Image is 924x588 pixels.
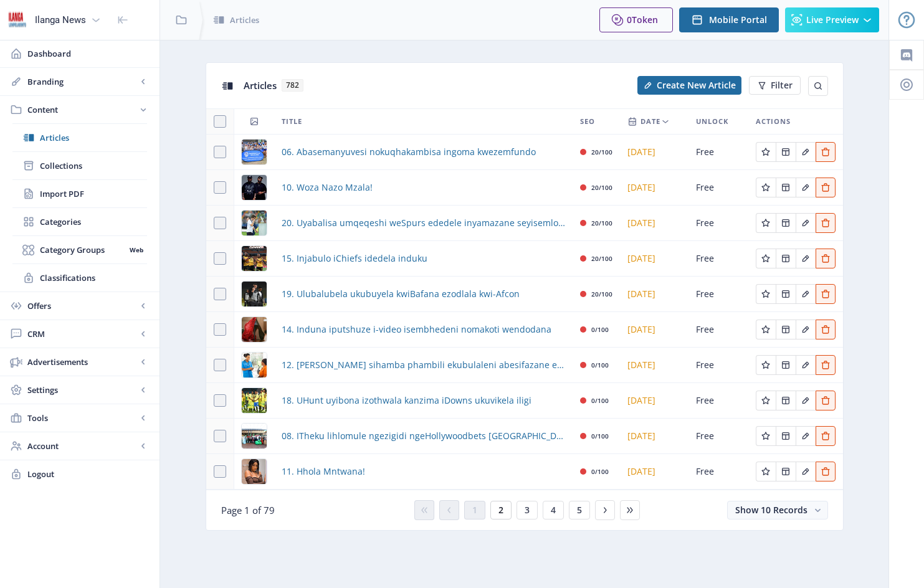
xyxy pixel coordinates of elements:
[244,79,277,92] span: Articles
[517,501,538,519] button: 3
[756,358,776,370] a: Edit page
[657,80,736,90] span: Create New Article
[282,114,302,129] span: Title
[472,505,477,515] span: 1
[282,79,303,92] span: 782
[696,114,728,129] span: Unlock
[796,429,816,441] a: Edit page
[242,246,267,271] img: a80412cc-d828-4605-9a6f-91b073a22aa0.png
[816,323,836,334] a: Edit page
[688,348,748,383] td: Free
[27,75,137,88] span: Branding
[599,7,673,32] button: 0Token
[282,358,565,372] a: 12. [PERSON_NAME] sihamba phambili ekubulaleni abesifazane eNingizimu Afrika
[816,394,836,405] a: Edit page
[688,206,748,241] td: Free
[12,152,147,179] a: Collections
[688,135,748,170] td: Free
[282,145,536,159] a: 06. Abasemanyuvesi nokuqhakambisa ingoma kwezemfundo
[796,358,816,370] a: Edit page
[688,170,748,206] td: Free
[735,504,807,516] span: Show 10 Records
[756,181,776,192] a: Edit page
[756,429,776,441] a: Edit page
[796,181,816,192] a: Edit page
[709,15,767,25] span: Mobile Portal
[27,356,137,368] span: Advertisements
[776,394,796,405] a: Edit page
[12,264,147,292] a: Classifications
[688,241,748,277] td: Free
[816,287,836,299] a: Edit page
[242,175,267,200] img: b30ba535-bd8b-4d8c-9101-1c783eab394b.png
[580,114,595,129] span: SEO
[620,170,688,206] td: [DATE]
[525,505,530,515] span: 3
[242,211,267,235] img: 3bacb600-a762-460f-8b3b-0eb02833e5b8.png
[776,216,796,228] a: Edit page
[464,501,485,519] button: 1
[242,424,267,448] img: 864889f9-bcf6-4de6-a391-00e91c9def21.png
[551,505,556,515] span: 4
[776,323,796,334] a: Edit page
[816,252,836,263] a: Edit page
[40,244,125,256] span: Category Groups
[27,440,137,452] span: Account
[785,7,879,32] button: Live Preview
[796,394,816,405] a: Edit page
[591,145,612,159] div: 20/100
[27,47,150,60] span: Dashboard
[776,429,796,441] a: Edit page
[756,216,776,228] a: Edit page
[749,76,801,95] button: Filter
[490,501,512,519] button: 2
[816,216,836,228] a: Edit page
[756,252,776,263] a: Edit page
[282,251,427,266] a: 15. Injabulo iChiefs idedela induku
[776,145,796,157] a: Edit page
[806,15,859,25] span: Live Preview
[620,383,688,419] td: [DATE]
[776,358,796,370] a: Edit page
[816,145,836,157] a: Edit page
[688,277,748,312] td: Free
[242,459,267,484] img: 60526a33-72c8-48d9-9be5-22924eb6c760.png
[282,180,373,195] a: 10. Woza Nazo Mzala!
[40,216,147,228] span: Categories
[591,429,609,443] div: 0/100
[620,241,688,277] td: [DATE]
[27,328,137,340] span: CRM
[27,468,150,480] span: Logout
[591,322,609,337] div: 0/100
[12,180,147,207] a: Import PDF
[591,358,609,372] div: 0/100
[282,322,551,337] a: 14. Induna iputshuze i-video isembhedeni nomakoti wendodana
[282,429,565,443] a: 08. ITheku lihlomule ngezigidi ngeHollywoodbets [GEOGRAPHIC_DATA] July
[620,312,688,348] td: [DATE]
[776,181,796,192] a: Edit page
[40,159,147,172] span: Collections
[206,62,844,531] app-collection-view: Articles
[282,287,520,301] span: 19. Ulubalubela ukubuyela kwiBafana ezodlala kwi-Afcon
[756,323,776,334] a: Edit page
[498,505,503,515] span: 2
[620,348,688,383] td: [DATE]
[12,236,147,263] a: Category GroupsWeb
[796,145,816,157] a: Edit page
[242,388,267,413] img: b538c08a-c119-48f6-8ea0-9b61af699487.png
[282,393,531,408] span: 18. UHunt uyibona izothwala kanzima iDowns ukuvikela iligi
[242,317,267,342] img: eacd95b8-b527-4802-8b7c-74cb48ea0587.png
[620,135,688,170] td: [DATE]
[242,140,267,164] img: 52821b48-e39f-43b7-a935-b890e39ff6bc.png
[282,464,365,479] a: 11. Hhola Mntwana!
[282,216,565,230] a: 20. Uyabalisa umqeqeshi weSpurs ededele inyamazane seyisemlonyeni
[40,272,147,284] span: Classifications
[816,358,836,370] a: Edit page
